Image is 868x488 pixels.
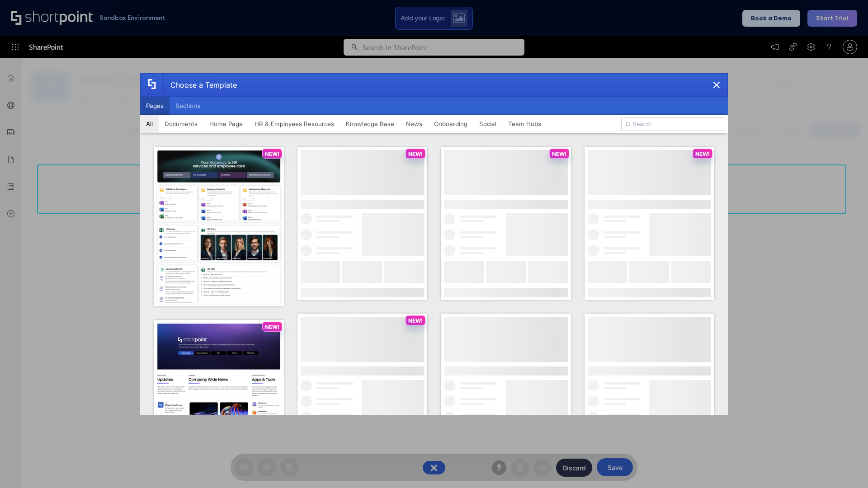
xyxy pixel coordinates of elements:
[621,117,724,131] input: Search
[163,74,237,96] div: Choose a Template
[159,115,203,133] button: Documents
[473,115,502,133] button: Social
[140,115,159,133] button: All
[170,97,206,115] button: Sections
[340,115,400,133] button: Knowledge Base
[502,115,547,133] button: Team Hubs
[823,445,868,488] iframe: Chat Widget
[249,115,340,133] button: HR & Employees Resources
[408,150,423,157] p: NEW!
[203,115,249,133] button: Home Page
[140,97,170,115] button: Pages
[695,150,710,157] p: NEW!
[428,115,473,133] button: Onboarding
[408,317,423,324] p: NEW!
[140,73,728,415] div: template selector
[552,150,566,157] p: NEW!
[265,150,279,157] p: NEW!
[265,324,279,330] p: NEW!
[400,115,428,133] button: News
